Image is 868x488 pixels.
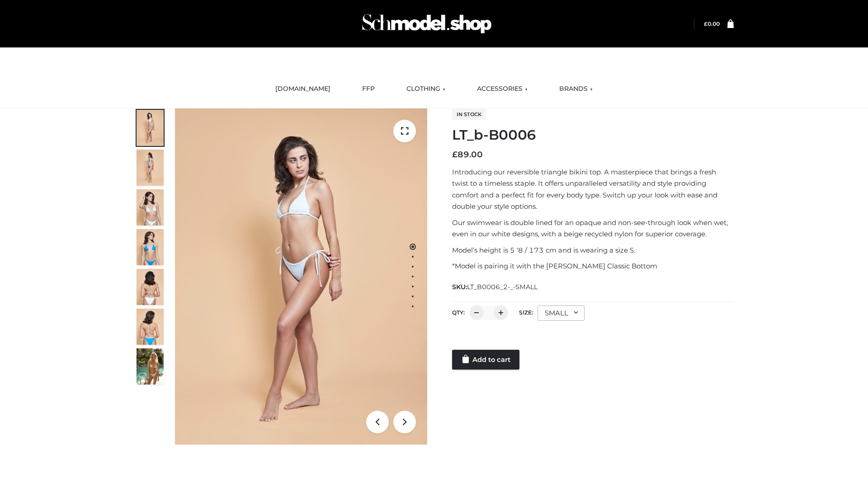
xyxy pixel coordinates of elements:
[452,260,734,272] p: *Model is pairing it with the [PERSON_NAME] Classic Bottom
[269,79,337,99] a: [DOMAIN_NAME]
[452,150,483,160] bdi: 89.00
[704,20,708,27] span: £
[137,229,164,265] img: ArielClassicBikiniTop_CloudNine_AzureSky_OW114ECO_4-scaled.jpg
[137,150,164,186] img: ArielClassicBikiniTop_CloudNine_AzureSky_OW114ECO_2-scaled.jpg
[552,79,599,99] a: BRANDS
[137,189,164,225] img: ArielClassicBikiniTop_CloudNine_AzureSky_OW114ECO_3-scaled.jpg
[467,283,538,291] span: LT_B0006_2-_-SMALL
[452,166,734,212] p: Introducing our reversible triangle bikini top. A masterpiece that brings a fresh twist to a time...
[137,348,164,385] img: Arieltop_CloudNine_AzureSky2.jpg
[452,350,519,370] a: Add to cart
[452,309,465,316] label: QTY:
[452,127,734,143] h1: LT_b-B0006
[137,269,164,305] img: ArielClassicBikiniTop_CloudNine_AzureSky_OW114ECO_7-scaled.jpg
[359,6,495,42] img: Schmodel Admin 964
[704,20,720,27] a: £0.00
[452,109,486,120] span: In stock
[137,110,164,146] img: ArielClassicBikiniTop_CloudNine_AzureSky_OW114ECO_1-scaled.jpg
[519,309,533,316] label: Size:
[470,79,534,99] a: ACCESSORIES
[704,20,720,27] bdi: 0.00
[400,79,452,99] a: CLOTHING
[452,244,734,256] p: Model’s height is 5 ‘8 / 173 cm and is wearing a size S.
[538,305,585,321] div: SMALL
[175,108,427,445] img: ArielClassicBikiniTop_CloudNine_AzureSky_OW114ECO_1
[355,79,382,99] a: FFP
[137,309,164,345] img: ArielClassicBikiniTop_CloudNine_AzureSky_OW114ECO_8-scaled.jpg
[452,282,538,292] span: SKU:
[452,150,458,160] span: £
[452,217,734,240] p: Our swimwear is double lined for an opaque and non-see-through look when wet, even in our white d...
